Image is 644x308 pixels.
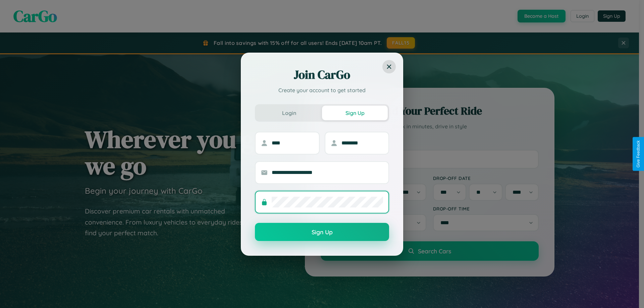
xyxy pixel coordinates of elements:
button: Sign Up [255,223,389,241]
button: Login [256,106,322,120]
p: Create your account to get started [255,86,389,94]
div: Give Feedback [636,140,641,168]
button: Sign Up [322,106,388,120]
h2: Join CarGo [255,67,389,83]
